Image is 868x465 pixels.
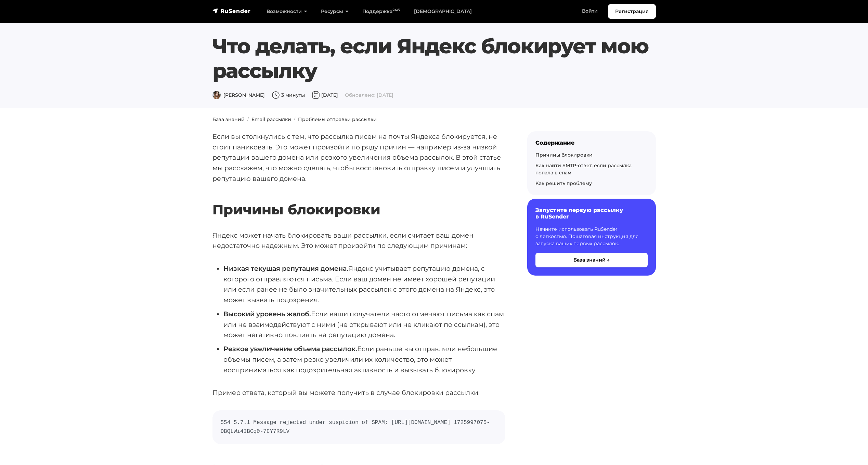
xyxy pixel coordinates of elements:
[298,116,377,122] a: Проблемы отправки рассылки
[312,92,338,98] span: [DATE]
[608,4,656,19] a: Регистрация
[212,116,245,122] a: База знаний
[212,8,251,14] img: RuSender
[355,4,407,18] a: Поддержка24/7
[223,310,311,318] strong: Высокий уровень жалоб.
[314,4,355,18] a: Ресурсы
[260,4,314,18] a: Возможности
[212,92,265,98] span: [PERSON_NAME]
[535,139,648,146] div: Содержание
[392,8,400,12] sup: 24/7
[312,91,320,99] img: Дата публикации
[535,152,593,158] a: Причины блокировки
[223,345,357,353] strong: Резкое увеличение объема рассылок.
[272,92,305,98] span: 3 минуты
[212,387,505,398] p: Пример ответа, который вы можете получить в случае блокировки рассылки:
[407,4,479,18] a: [DEMOGRAPHIC_DATA]
[212,230,505,251] p: Яндекс может начать блокировать ваши рассылки, если считает ваш домен недостаточно надежным. Это ...
[223,309,505,340] li: Если ваши получатели часто отмечают письма как спам или не взаимодействуют с ними (не открывают и...
[535,226,648,247] p: Начните использовать RuSender с легкостью. Пошаговая инструкция для запуска ваших первых рассылок.
[212,34,656,83] h1: Что делать, если Яндекс блокирует мою рассылку
[212,131,505,184] p: Если вы столкнулись с тем, что рассылка писем на почты Яндекса блокируется, не стоит паниковать. ...
[223,344,505,375] li: Если раньше вы отправляли небольшие объемы писем, а затем резко увеличили их количество, это може...
[208,116,660,123] nav: breadcrumb
[527,199,656,275] a: Запустите первую рассылку в RuSender Начните использовать RuSender с легкостью. Пошаговая инструк...
[575,4,605,18] a: Войти
[251,116,291,122] a: Email рассылки
[535,180,592,186] a: Как решить проблему
[345,92,393,98] span: Обновлено: [DATE]
[221,418,497,436] code: 554 5.7.1 Message rejected under suspicion of SPAM; [URL][DOMAIN_NAME] 1725997075-DBQLWi4IBCq0-7C...
[272,91,280,99] img: Время чтения
[223,264,348,273] strong: Низкая текущая репутация домена.
[535,207,648,220] h6: Запустите первую рассылку в RuSender
[535,162,632,176] a: Как найти SMTP-ответ, если рассылка попала в спам
[535,253,648,267] button: База знаний →
[223,263,505,305] li: Яндекс учитывает репутацию домена, с которого отправляются письма. Если ваш домен не имеет хороше...
[212,181,505,218] h2: Причины блокировки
